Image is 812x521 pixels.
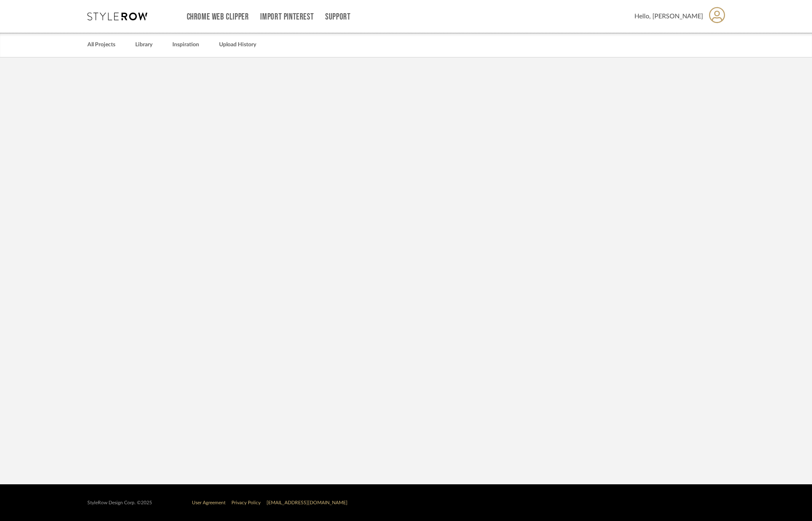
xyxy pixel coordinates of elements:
[135,39,152,50] a: Library
[231,500,261,505] a: Privacy Policy
[87,39,115,50] a: All Projects
[172,39,199,50] a: Inspiration
[634,12,703,21] span: Hello, [PERSON_NAME]
[87,500,152,506] div: StyleRow Design Corp. ©2025
[260,14,314,20] a: Import Pinterest
[325,14,350,20] a: Support
[219,39,256,50] a: Upload History
[187,14,249,20] a: Chrome Web Clipper
[192,500,225,505] a: User Agreement
[267,500,348,505] a: [EMAIL_ADDRESS][DOMAIN_NAME]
